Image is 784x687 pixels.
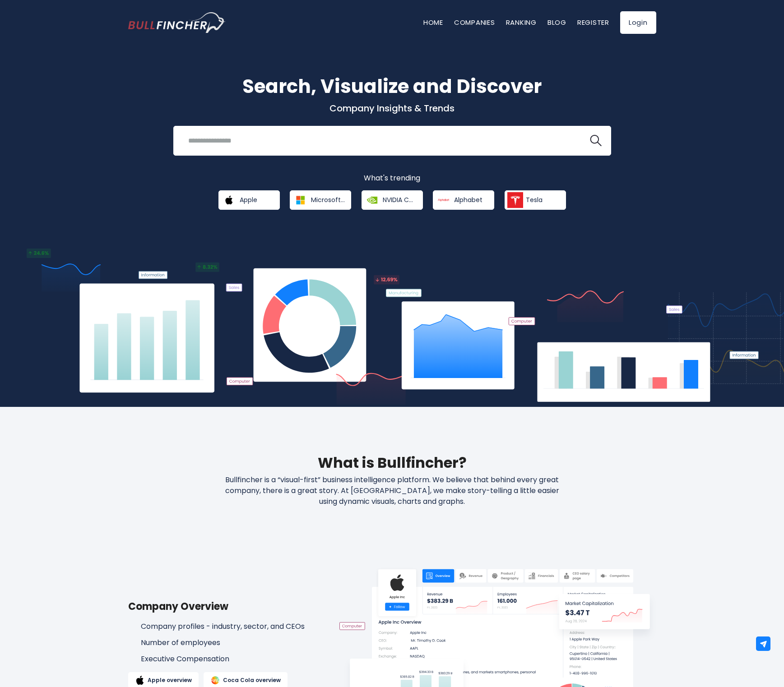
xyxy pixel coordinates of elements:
[128,12,226,33] img: Bullfincher logo
[577,18,609,27] a: Register
[383,196,417,204] span: NVIDIA Corporation
[128,72,656,101] h1: Search, Visualize and Discover
[454,18,495,27] a: Companies
[128,452,656,474] h2: What is Bullfincher?
[128,599,321,614] h3: Company Overview
[218,190,280,210] a: Apple
[128,638,321,648] li: Number of employees
[128,174,656,183] p: What's trending
[290,190,351,210] a: Microsoft Corporation
[433,190,494,210] a: Alphabet
[199,475,585,507] p: Bullfincher is a “visual-first” business intelligence platform. We believe that behind every grea...
[240,196,257,204] span: Apple
[505,190,566,210] a: Tesla
[128,102,656,114] p: Company Insights & Trends
[506,18,537,27] a: Ranking
[547,18,566,27] a: Blog
[620,11,656,34] a: Login
[362,190,423,210] a: NVIDIA Corporation
[128,12,225,33] a: Go to homepage
[311,196,345,204] span: Microsoft Corporation
[423,18,443,27] a: Home
[128,622,321,632] li: Company profiles - industry, sector, and CEOs
[128,655,321,664] li: Executive Compensation
[526,196,543,204] span: Tesla
[454,196,482,204] span: Alphabet
[590,135,602,147] img: search icon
